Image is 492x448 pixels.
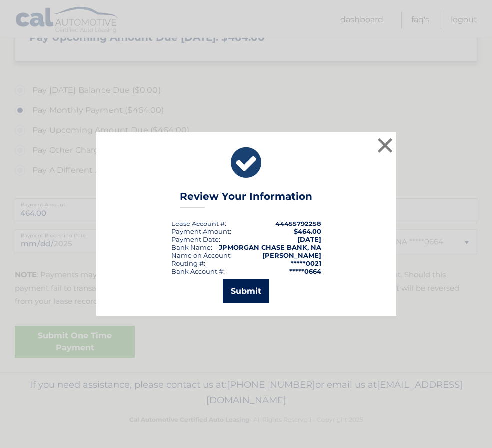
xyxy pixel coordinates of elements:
[219,243,321,251] strong: JPMORGAN CHASE BANK, NA
[297,235,321,243] span: [DATE]
[171,243,212,251] div: Bank Name:
[171,227,231,235] div: Payment Amount:
[294,227,321,235] span: $464.00
[171,220,226,227] div: Lease Account #:
[180,190,312,208] h3: Review Your Information
[223,279,269,303] button: Submit
[375,135,395,155] button: ×
[171,267,225,275] div: Bank Account #:
[171,259,205,267] div: Routing #:
[171,235,220,243] div: :
[171,251,232,259] div: Name on Account:
[262,251,321,259] strong: [PERSON_NAME]
[275,220,321,227] strong: 44455792258
[171,235,219,243] span: Payment Date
